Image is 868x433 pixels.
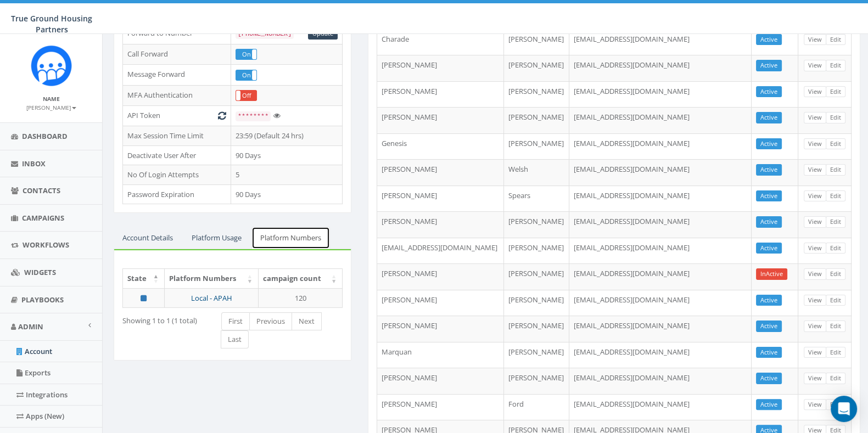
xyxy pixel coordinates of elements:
a: Edit [826,268,845,280]
a: Active [756,347,782,358]
span: Dashboard [22,131,68,141]
td: API Token [123,106,231,126]
a: View [804,295,826,306]
a: View [804,190,826,202]
a: Active [756,34,782,46]
td: 90 Days [231,145,342,165]
th: Platform Numbers: activate to sort column ascending [165,269,259,288]
td: Welsh [504,159,569,185]
td: [PERSON_NAME] [504,211,569,238]
a: Edit [826,112,845,123]
a: View [804,60,826,71]
a: Edit [826,399,845,410]
td: [PERSON_NAME] [504,29,569,55]
td: 120 [259,288,343,308]
td: Password Expiration [123,184,231,204]
a: Active [756,164,782,176]
a: View [804,347,826,358]
td: [EMAIL_ADDRESS][DOMAIN_NAME] [569,81,752,108]
a: Edit [826,34,845,46]
td: [PERSON_NAME] [504,81,569,108]
td: MFA Authentication [123,85,231,106]
a: Account Details [114,227,182,249]
a: Edit [826,243,845,254]
a: Platform Numbers [251,227,330,249]
td: [EMAIL_ADDRESS][DOMAIN_NAME] [569,55,752,81]
a: View [804,86,826,98]
td: [EMAIL_ADDRESS][DOMAIN_NAME] [569,211,752,238]
td: [PERSON_NAME] [504,238,569,264]
div: OnOff [236,90,257,101]
td: [PERSON_NAME] [377,55,503,81]
td: 90 Days [231,184,342,204]
span: Workflows [23,240,69,250]
td: [PERSON_NAME] [504,133,569,160]
a: View [804,216,826,228]
td: 5 [231,165,342,185]
a: First [221,312,250,330]
a: View [804,138,826,150]
td: [EMAIL_ADDRESS][DOMAIN_NAME] [569,368,752,394]
a: Active [756,373,782,384]
td: [EMAIL_ADDRESS][DOMAIN_NAME] [569,394,752,420]
code: [PHONE_NUMBER] [236,29,294,39]
td: [PERSON_NAME] [377,368,503,394]
a: [PERSON_NAME] [26,102,76,112]
td: [EMAIL_ADDRESS][DOMAIN_NAME] [569,133,752,160]
span: Admin [18,322,43,331]
td: Message Forward [123,65,231,86]
td: [EMAIL_ADDRESS][DOMAIN_NAME] [569,238,752,264]
td: [PERSON_NAME] [377,107,503,133]
a: View [804,268,826,280]
td: [EMAIL_ADDRESS][DOMAIN_NAME] [569,263,752,290]
a: View [804,164,826,176]
td: [PERSON_NAME] [377,211,503,238]
td: [PERSON_NAME] [377,185,503,212]
a: Active [756,243,782,254]
td: [PERSON_NAME] [504,55,569,81]
a: Next [292,312,322,330]
td: [EMAIL_ADDRESS][DOMAIN_NAME] [569,107,752,133]
small: [PERSON_NAME] [26,104,76,111]
td: No Of Login Attempts [123,165,231,185]
td: Genesis [377,133,503,160]
td: [PERSON_NAME] [377,81,503,108]
td: [EMAIL_ADDRESS][DOMAIN_NAME] [569,316,752,342]
a: Edit [826,86,845,98]
a: Edit [826,164,845,176]
td: [PERSON_NAME] [504,263,569,290]
a: Local - APAH [191,293,232,303]
a: Edit [826,320,845,332]
span: Widgets [24,267,56,277]
a: Active [756,320,782,332]
th: State: activate to sort column descending [123,269,165,288]
a: View [804,399,826,410]
a: Edit [826,190,845,202]
span: Contacts [23,185,60,195]
div: Showing 1 to 1 (1 total) [122,311,205,326]
a: Active [756,295,782,306]
a: Active [756,112,782,123]
div: Open Intercom Messenger [831,396,857,422]
td: [PERSON_NAME] [377,159,503,185]
div: OnOff [236,70,257,81]
td: [PERSON_NAME] [377,394,503,420]
a: View [804,243,826,254]
td: [PERSON_NAME] [504,368,569,394]
a: Edit [826,138,845,150]
td: [EMAIL_ADDRESS][DOMAIN_NAME] [377,238,503,264]
a: Active [756,399,782,410]
td: Deactivate User After [123,145,231,165]
small: Name [43,95,60,103]
label: On [236,70,256,80]
td: [PERSON_NAME] [377,316,503,342]
a: View [804,112,826,123]
th: campaign count: activate to sort column ascending [259,269,343,288]
a: InActive [756,268,787,280]
a: Last [221,330,249,348]
td: Spears [504,185,569,212]
img: Rally_Corp_Logo_1.png [31,45,72,86]
td: Call Forward [123,44,231,65]
a: View [804,320,826,332]
a: Edit [826,347,845,358]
